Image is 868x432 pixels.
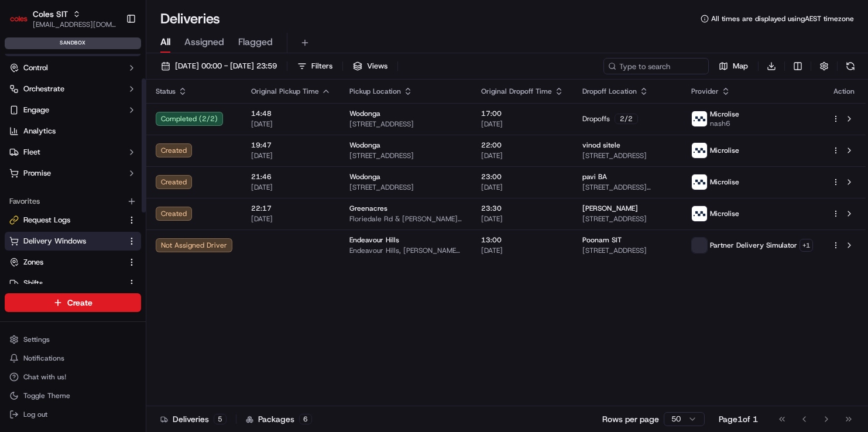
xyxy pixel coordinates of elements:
[214,414,227,424] div: 5
[23,84,64,94] span: Orchestrate
[251,140,331,150] span: 19:47
[582,204,638,213] span: [PERSON_NAME]
[251,151,331,160] span: [DATE]
[5,164,141,183] button: Promise
[5,211,141,229] button: Request Logs
[713,58,753,74] button: Map
[692,206,707,221] img: microlise_logo.jpeg
[246,413,312,425] div: Packages
[251,119,331,129] span: [DATE]
[40,112,192,124] div: Start new chat
[615,114,638,124] div: 2 / 2
[719,413,758,425] div: Page 1 of 1
[710,109,739,119] span: Microlise
[710,241,797,250] span: Partner Delivery Simulator
[349,140,380,150] span: Wodonga
[251,214,331,224] span: [DATE]
[33,8,68,20] button: Coles SIT
[349,119,462,129] span: [STREET_ADDRESS]
[481,246,564,255] span: [DATE]
[582,172,607,181] span: pavi BA
[733,61,748,71] span: Map
[199,115,213,129] button: Start new chat
[691,87,719,96] span: Provider
[23,257,43,268] span: Zones
[12,112,33,133] img: 1736555255976-a54dd68f-1ca7-489b-9aae-adbdc363a1c4
[711,14,854,23] span: All times are displayed using AEST timezone
[23,168,51,179] span: Promise
[710,209,739,218] span: Microlise
[710,177,739,187] span: Microlise
[94,165,193,186] a: 💻API Documentation
[5,101,141,119] button: Engage
[33,20,116,29] button: [EMAIL_ADDRESS][DOMAIN_NAME]
[23,410,47,419] span: Log out
[692,143,707,158] img: microlise_logo.jpeg
[582,87,637,96] span: Dropoff Location
[481,109,564,118] span: 17:00
[116,198,142,207] span: Pylon
[251,109,331,118] span: 14:48
[299,414,312,424] div: 6
[23,236,86,246] span: Delivery Windows
[481,204,564,213] span: 23:30
[481,119,564,129] span: [DATE]
[23,372,66,382] span: Chat with us!
[5,350,141,366] button: Notifications
[23,126,56,136] span: Analytics
[184,35,224,49] span: Assigned
[238,35,273,49] span: Flagged
[9,236,122,246] a: Delivery Windows
[251,172,331,181] span: 21:46
[349,109,380,118] span: Wodonga
[710,146,739,155] span: Microlise
[9,9,28,28] img: Coles SIT
[348,58,393,74] button: Views
[12,47,213,66] p: Welcome 👋
[582,140,620,150] span: vinod sitele
[832,87,856,96] div: Action
[710,119,739,128] span: nash6
[175,61,277,71] span: [DATE] 00:00 - [DATE] 23:59
[5,37,141,49] div: sandbox
[251,183,331,192] span: [DATE]
[9,215,122,225] a: Request Logs
[349,183,462,192] span: [STREET_ADDRESS]
[5,232,141,251] button: Delivery Windows
[23,278,43,289] span: Shifts
[349,172,380,181] span: Wodonga
[5,369,141,385] button: Chat with us!
[349,214,462,224] span: Floriedale Rd & [PERSON_NAME][STREET_ADDRESS]
[9,278,122,289] a: Shifts
[5,192,141,211] div: Favorites
[349,151,462,160] span: [STREET_ADDRESS]
[5,274,141,293] button: Shifts
[5,406,141,423] button: Log out
[481,172,564,181] span: 23:00
[842,58,859,74] button: Refresh
[481,183,564,192] span: [DATE]
[160,9,220,28] h1: Deliveries
[30,76,211,88] input: Got a question? Start typing here...
[692,111,707,126] img: microlise_logo.jpeg
[251,204,331,213] span: 22:17
[12,171,21,180] div: 📗
[582,183,673,192] span: [STREET_ADDRESS][PERSON_NAME]
[692,174,707,190] img: microlise_logo.jpeg
[603,58,709,74] input: Type to search
[67,297,92,308] span: Create
[349,87,401,96] span: Pickup Location
[5,331,141,348] button: Settings
[23,105,49,115] span: Engage
[23,335,50,344] span: Settings
[582,235,622,245] span: Poonam SIT
[7,165,94,186] a: 📗Knowledge Base
[251,87,319,96] span: Original Pickup Time
[5,293,141,312] button: Create
[23,215,70,225] span: Request Logs
[5,59,141,77] button: Control
[481,151,564,160] span: [DATE]
[156,87,176,96] span: Status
